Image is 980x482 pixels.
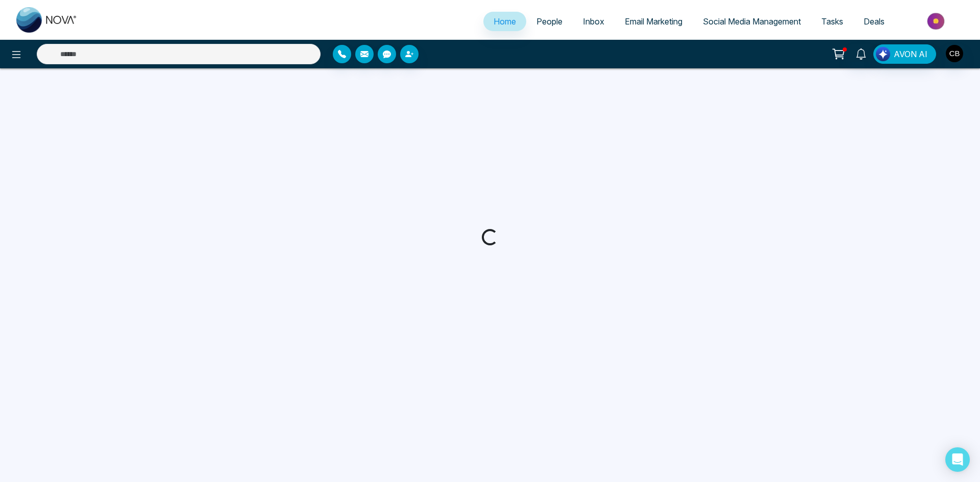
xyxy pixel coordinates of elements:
img: Nova CRM Logo [16,7,78,33]
button: AVON AI [873,44,936,64]
span: People [536,16,562,27]
a: People [526,12,573,31]
span: Email Marketing [625,16,682,27]
img: Market-place.gif [900,10,974,33]
a: Email Marketing [615,12,693,31]
a: Home [483,12,526,31]
span: Home [494,16,516,27]
span: Inbox [583,16,604,27]
a: Deals [853,12,895,31]
a: Social Media Management [693,12,811,31]
img: Lead Flow [876,47,890,61]
span: Social Media Management [703,16,801,27]
a: Tasks [811,12,853,31]
div: Open Intercom Messenger [945,447,970,472]
img: User Avatar [946,45,963,62]
span: Tasks [821,16,843,27]
a: Inbox [573,12,615,31]
span: Deals [864,16,885,27]
span: AVON AI [894,48,927,60]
